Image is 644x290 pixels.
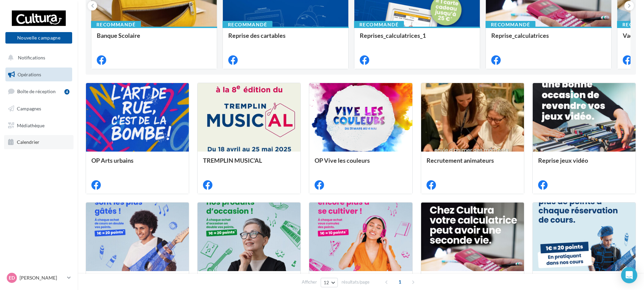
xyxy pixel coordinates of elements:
a: ED [PERSON_NAME] [5,271,72,284]
div: 4 [64,89,69,95]
a: Opérations [4,68,74,82]
div: Reprises_calculatrices_1 [360,32,474,46]
div: Recrutement animateurs [427,157,519,170]
p: [PERSON_NAME] [20,274,64,281]
a: Campagnes [4,102,74,116]
div: Recommandé [486,21,535,28]
span: Opérations [18,72,41,77]
span: Calendrier [17,139,39,145]
span: Boîte de réception [17,88,56,94]
button: Notifications [4,51,71,65]
span: 12 [324,280,329,285]
span: 1 [394,276,405,287]
div: TREMPLIN MUSIC'AL [203,157,295,170]
span: Campagnes [17,106,41,111]
a: Calendrier [4,135,74,149]
div: Reprise jeux vidéo [538,157,630,170]
div: Banque Scolaire [97,32,211,46]
span: Afficher [302,279,317,285]
span: Médiathèque [17,122,45,128]
button: 12 [321,278,338,287]
div: Reprise_calculatrices [491,32,606,46]
div: Recommandé [354,21,404,28]
div: Open Intercom Messenger [621,267,637,283]
button: Nouvelle campagne [5,32,72,44]
div: OP Vive les couleurs [315,157,407,170]
span: ED [9,274,15,281]
div: OP Arts urbains [91,157,183,170]
div: Recommandé [223,21,272,28]
div: Recommandé [91,21,141,28]
span: résultats/page [342,279,370,285]
a: Boîte de réception4 [4,84,74,99]
a: Médiathèque [4,118,74,133]
span: Notifications [18,55,45,60]
div: Reprise des cartables [228,32,343,46]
